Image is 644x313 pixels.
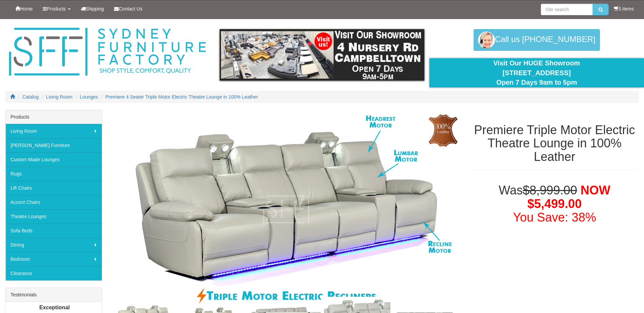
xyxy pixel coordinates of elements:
b: Exceptional [39,305,70,310]
span: Shipping [86,6,104,12]
a: Living Room [46,94,73,100]
a: Premiere 4 Seater Triple Motor Electric Theatre Lounge in 100% Leather [106,94,258,100]
a: Home [10,0,38,17]
span: NOW $5,499.00 [527,183,610,211]
a: [PERSON_NAME] Furniture [5,138,102,152]
img: Sydney Furniture Factory [5,26,209,78]
span: Products [47,6,66,12]
a: Theatre Lounges [5,209,102,224]
a: Custom Made Lounges [5,152,102,167]
a: Lounges [80,94,98,100]
a: Lift Chairs [5,181,102,195]
del: $8,999.00 [523,183,577,197]
a: Shipping [76,0,109,17]
a: Catalog [22,94,39,100]
font: You Save: 38% [513,210,596,224]
a: Contact Us [109,0,147,17]
a: Rugs [5,167,102,181]
img: showroom.gif [220,29,424,81]
a: Accent Chairs [5,195,102,209]
a: Living Room [5,124,102,138]
a: Products [38,0,75,17]
span: Contact Us [119,6,142,12]
div: Visit Our HUGE Showroom [STREET_ADDRESS] Open 7 Days 9am to 5pm [435,58,639,87]
span: Home [20,6,33,12]
div: Testimonials [5,288,102,302]
a: Bedroom [5,252,102,266]
a: Clearance [5,266,102,280]
h1: Was [470,184,639,224]
input: Site search [541,4,593,15]
h1: Premiere Triple Motor Electric Theatre Lounge in 100% Leather [470,123,639,164]
div: Products [5,110,102,124]
li: 0 items [614,5,634,12]
a: Sofa Beds [5,224,102,238]
a: Dining [5,238,102,252]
